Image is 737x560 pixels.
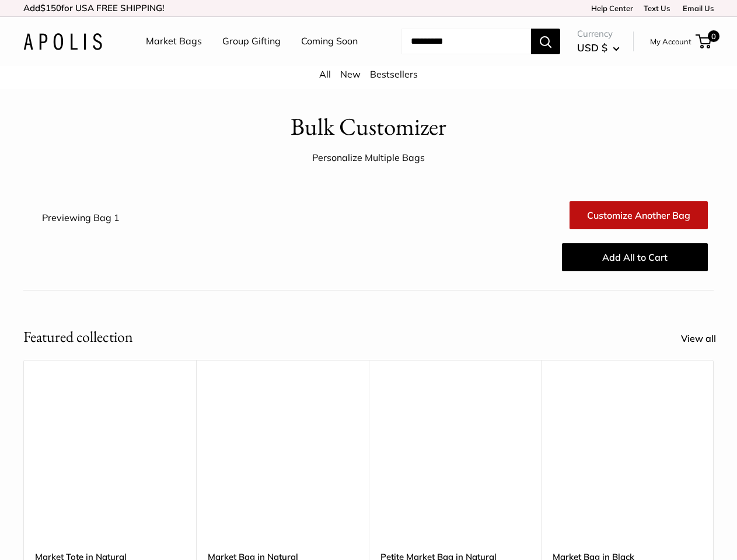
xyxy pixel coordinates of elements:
button: USD $ [577,38,620,57]
a: New [340,68,361,80]
a: Help Center [587,3,633,13]
a: description_Make it yours with custom printed text.description_The Original Market bag in its 4 n... [35,389,184,538]
a: 0 [697,34,711,48]
span: Currency [577,26,620,42]
a: Coming Soon [301,33,358,50]
button: Add All to Cart [562,243,708,271]
a: My Account [650,34,691,48]
a: Market Bag in NaturalMarket Bag in Natural [208,389,357,538]
span: Previewing Bag 1 [42,212,120,223]
span: 0 [708,30,719,42]
span: USD $ [577,41,607,54]
a: Text Us [644,3,670,13]
a: Petite Market Bag in Naturaldescription_Effortless style that elevates every moment [380,389,530,538]
input: Search... [401,29,531,54]
h2: Featured collection [23,325,133,348]
div: Personalize Multiple Bags [312,149,425,167]
a: Bestsellers [370,68,418,80]
span: $150 [40,2,61,13]
a: Market Bags [146,33,202,50]
a: Group Gifting [222,33,281,50]
button: Search [531,29,560,54]
a: Customize Another Bag [570,201,708,229]
a: All [319,68,331,80]
h1: Bulk Customizer [291,110,446,144]
a: View all [681,330,729,348]
img: Apolis [23,33,102,50]
a: Market Bag in BlackMarket Bag in Black [553,389,702,538]
a: Email Us [679,3,714,13]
